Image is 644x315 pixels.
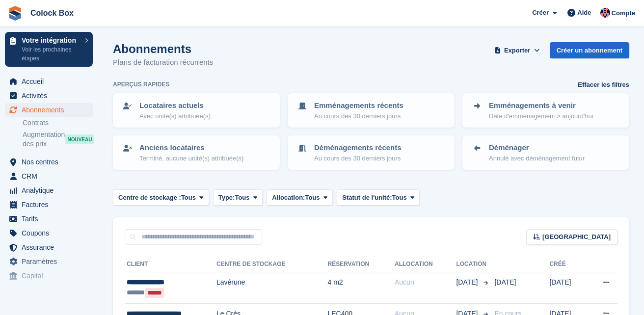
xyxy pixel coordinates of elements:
[113,42,213,55] h1: Abonnements
[22,37,80,44] p: Votre intégration
[489,142,585,154] p: Déménager
[5,89,93,103] a: menu
[5,240,93,254] a: menu
[65,134,94,144] div: NOUVEAU
[22,103,80,117] span: Abonnements
[139,100,211,111] p: Locataires actuels
[22,240,80,254] span: Assurance
[22,155,80,169] span: Nos centres
[489,111,593,121] p: Date d'emménagement > aujourd'hui
[395,257,456,272] th: Allocation
[456,277,480,288] span: [DATE]
[23,118,93,128] a: Contrats
[549,257,584,272] th: Créé
[22,169,80,183] span: CRM
[578,80,629,90] a: Effacer les filtres
[463,94,628,127] a: Emménagements à venir Date d'emménagement > aujourd'hui
[5,212,93,226] a: menu
[22,226,80,240] span: Coupons
[22,198,80,211] span: Factures
[493,42,542,58] button: Exporter
[289,136,454,169] a: Déménagements récents Au cours des 30 derniers jours
[22,255,80,268] span: Paramètres
[314,154,402,163] p: Au cours des 30 derniers jours
[289,94,454,127] a: Emménagements récents Au cours des 30 derniers jours
[113,57,213,68] p: Plans de facturation récurrents
[305,193,320,203] span: Tous
[23,130,93,149] a: Augmentation des prix NOUVEAU
[267,189,333,206] button: Allocation: Tous
[489,154,585,163] p: Annulé avec déménagement futur
[216,272,327,304] td: Lavérune
[5,32,93,67] a: Votre intégration Voir les prochaines étapes
[550,42,629,58] a: Créer un abonnement
[327,272,395,304] td: 4 m2
[314,142,402,154] p: Déménagements récents
[5,226,93,240] a: menu
[22,184,80,197] span: Analytique
[22,45,80,63] p: Voir les prochaines étapes
[23,130,65,149] span: Augmentation des prix
[181,193,196,203] span: Tous
[577,8,591,18] span: Aide
[327,257,395,272] th: Réservation
[8,6,23,21] img: stora-icon-8386f47178a22dfd0bd8f6a31ec36ba5ce8667c1dd55bd0f319d3a0aa187defe.svg
[314,111,403,121] p: Au cours des 30 derniers jours
[272,193,305,203] span: Allocation:
[216,257,327,272] th: Centre de stockage
[463,136,628,169] a: Déménager Annulé avec déménagement futur
[22,75,80,88] span: Accueil
[314,100,403,111] p: Emménagements récents
[542,232,611,242] span: [GEOGRAPHIC_DATA]
[600,8,610,18] img: Christophe Cloysil
[113,80,169,89] h6: Aperçus rapides
[5,103,93,117] a: menu
[532,8,549,18] span: Créer
[139,111,211,121] p: Avec unité(s) attribuée(s)
[549,272,584,304] td: [DATE]
[235,193,249,203] span: Tous
[342,193,392,203] span: Statut de l'unité:
[27,5,78,21] a: Colock Box
[337,189,420,206] button: Statut de l'unité: Tous
[113,189,209,206] button: Centre de stockage : Tous
[22,269,80,283] span: Capital
[213,189,263,206] button: Type: Tous
[5,269,93,283] a: menu
[125,257,216,272] th: Client
[504,46,530,55] span: Exporter
[5,184,93,197] a: menu
[114,94,279,127] a: Locataires actuels Avec unité(s) attribuée(s)
[392,193,407,203] span: Tous
[139,154,243,163] p: Terminé, aucune unité(s) attribuée(s)
[22,212,80,226] span: Tarifs
[5,169,93,183] a: menu
[494,278,516,286] span: [DATE]
[9,291,98,301] span: Vitrine
[489,100,593,111] p: Emménagements à venir
[5,155,93,169] a: menu
[218,193,235,203] span: Type:
[139,142,243,154] p: Anciens locataires
[395,277,456,288] div: Aucun
[5,198,93,211] a: menu
[114,136,279,169] a: Anciens locataires Terminé, aucune unité(s) attribuée(s)
[5,255,93,268] a: menu
[456,257,490,272] th: Location
[118,193,181,203] span: Centre de stockage :
[5,75,93,88] a: menu
[612,8,635,18] span: Compte
[22,89,80,103] span: Activités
